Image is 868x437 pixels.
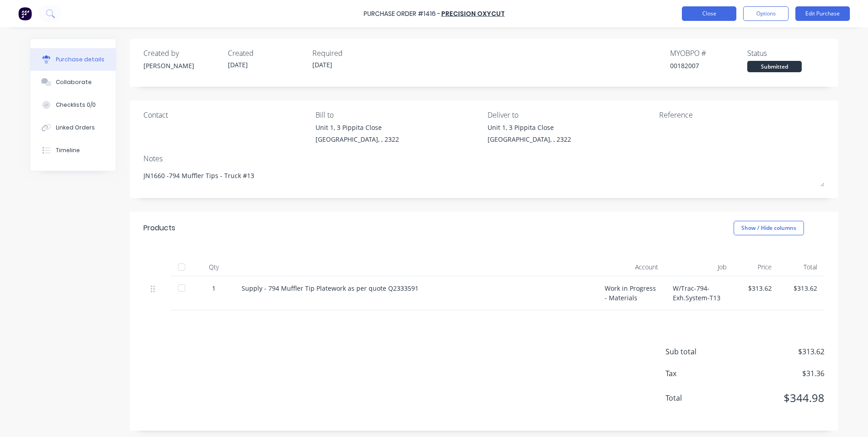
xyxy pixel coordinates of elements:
[786,283,817,293] div: $313.62
[143,109,309,120] div: Contact
[143,166,824,187] textarea: JN1660 -794 Muffler Tips - Truck #13
[201,283,227,293] div: 1
[670,61,747,70] div: 00182007
[488,109,653,120] div: Deliver to
[30,94,116,116] button: Checklists 0/0
[666,258,734,276] div: Job
[193,258,234,276] div: Qty
[143,223,175,233] div: Products
[682,6,736,21] button: Close
[734,258,779,276] div: Price
[741,283,772,293] div: $313.62
[316,134,399,144] div: [GEOGRAPHIC_DATA], , 2322
[488,134,571,144] div: [GEOGRAPHIC_DATA], , 2322
[30,48,116,71] button: Purchase details
[670,48,747,59] div: MYOB PO #
[18,7,32,20] img: Factory
[779,258,824,276] div: Total
[242,283,590,293] div: Supply - 794 Muffler Tip Platework as per quote Q2333591
[747,61,802,72] div: Submitted
[734,221,804,235] button: Show / Hide columns
[659,109,824,120] div: Reference
[56,78,92,86] div: Collaborate
[143,48,221,59] div: Created by
[734,368,824,379] span: $31.36
[56,124,95,132] div: Linked Orders
[316,123,399,132] div: Unit 1, 3 Pippita Close
[143,153,824,164] div: Notes
[312,48,390,59] div: Required
[747,48,824,59] div: Status
[743,6,789,21] button: Options
[316,109,481,120] div: Bill to
[666,346,734,357] span: Sub total
[734,346,824,357] span: $313.62
[488,123,571,132] div: Unit 1, 3 Pippita Close
[30,139,116,162] button: Timeline
[30,71,116,94] button: Collaborate
[597,258,666,276] div: Account
[56,101,96,109] div: Checklists 0/0
[30,116,116,139] button: Linked Orders
[228,48,305,59] div: Created
[666,392,734,403] span: Total
[666,276,734,310] div: W/Trac-794-Exh.System-T13
[56,55,104,64] div: Purchase details
[441,9,505,18] a: Precision Oxycut
[666,368,734,379] span: Tax
[56,146,80,154] div: Timeline
[734,390,824,406] span: $344.98
[597,276,666,310] div: Work in Progress - Materials
[795,6,850,21] button: Edit Purchase
[143,61,221,70] div: [PERSON_NAME]
[364,9,440,19] div: Purchase Order #1416 -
